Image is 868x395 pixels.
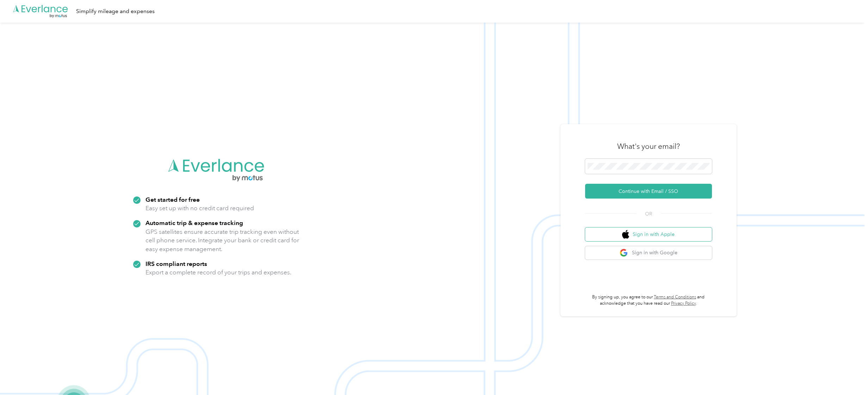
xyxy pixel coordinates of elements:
[620,249,628,257] img: google logo
[585,227,712,241] button: apple logoSign in with Apple
[636,210,661,218] span: OR
[145,227,299,254] p: GPS satellites ensure accurate trip tracking even without cell phone service. Integrate your bank...
[145,268,291,277] p: Export a complete record of your trips and expenses.
[145,260,207,267] strong: IRS compliant reports
[671,301,696,306] a: Privacy Policy
[585,184,712,199] button: Continue with Email / SSO
[585,246,712,260] button: google logoSign in with Google
[617,141,680,151] h3: What's your email?
[654,294,696,300] a: Terms and Conditions
[145,196,200,203] strong: Get started for free
[145,219,243,226] strong: Automatic trip & expense tracking
[145,204,254,213] p: Easy set up with no credit card required
[622,230,629,239] img: apple logo
[585,294,712,306] p: By signing up, you agree to our and acknowledge that you have read our .
[76,7,155,16] div: Simplify mileage and expenses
